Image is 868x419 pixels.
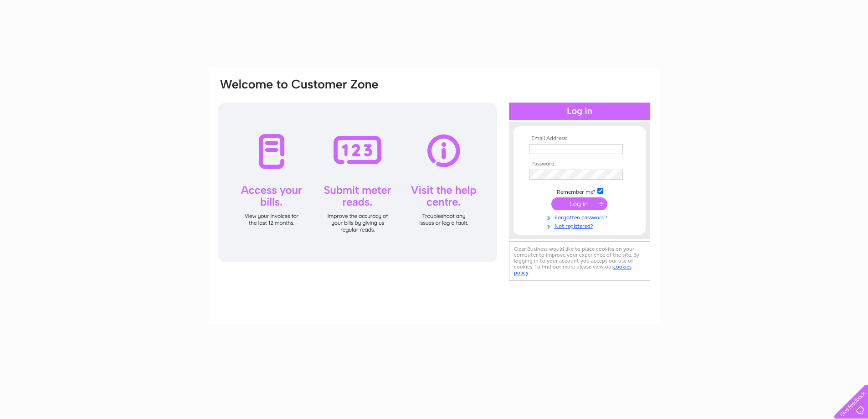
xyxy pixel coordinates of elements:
[527,161,632,167] th: Password:
[527,135,632,142] th: Email Address:
[514,264,632,276] a: cookies policy
[509,241,650,281] div: Clear Business would like to place cookies on your computer to improve your experience of the sit...
[527,186,632,196] td: Remember me?
[529,212,632,221] a: Forgotten password?
[551,197,607,210] input: Submit
[529,221,632,230] a: Not registered?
